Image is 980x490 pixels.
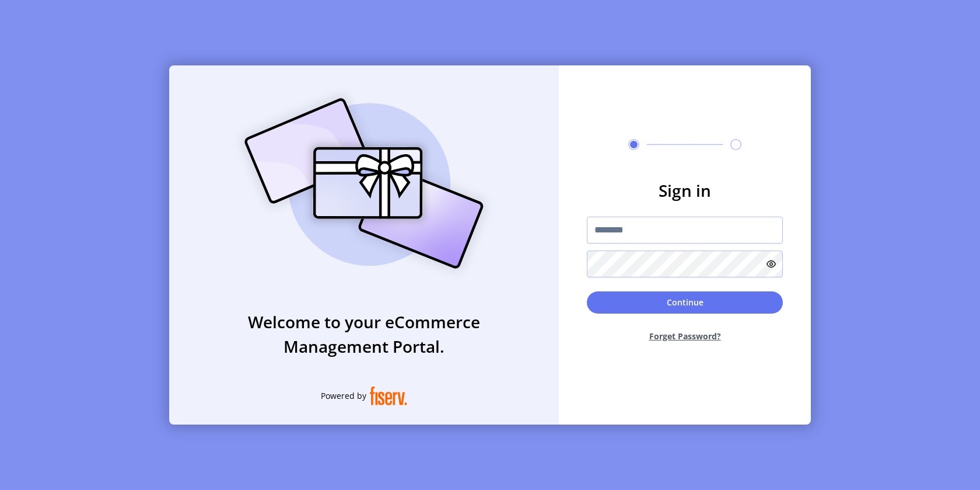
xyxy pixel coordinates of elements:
img: card_Illustration.svg [227,85,501,282]
button: Continue [587,291,783,314]
button: Forget Password? [587,321,783,352]
h3: Welcome to your eCommerce Management Portal. [169,310,559,359]
span: Powered by [321,390,366,402]
h3: Sign in [587,178,783,203]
